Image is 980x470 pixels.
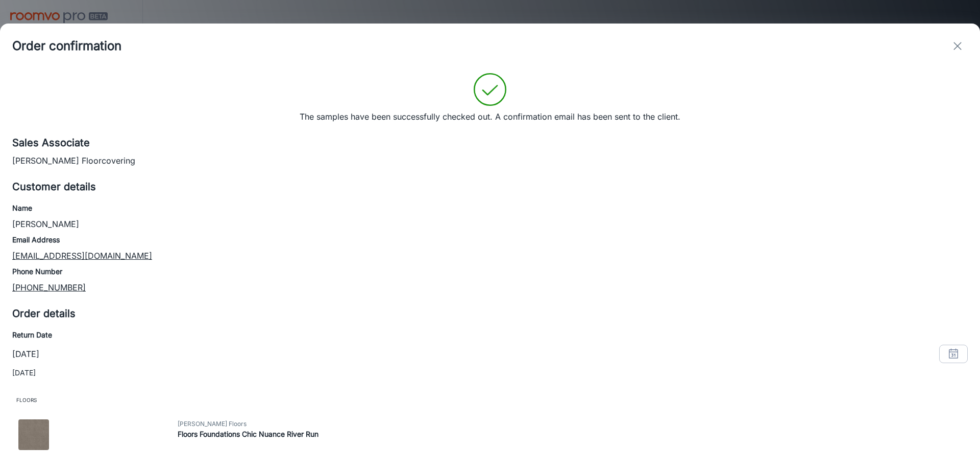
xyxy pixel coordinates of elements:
[12,348,39,360] p: [DATE]
[12,329,968,341] h6: Return Date
[12,154,968,167] p: [PERSON_NAME] Floorcovering
[12,266,968,277] h6: Phone Number
[12,306,968,321] h5: Order details
[300,110,680,123] p: The samples have been successfully checked out. A confirmation email has been sent to the client.
[178,429,970,440] h6: Floors Foundations Chic Nuance River Run
[178,419,970,429] span: [PERSON_NAME] Floors
[12,179,968,194] h5: Customer details
[12,135,968,150] h5: Sales Associate
[12,234,968,245] h6: Email Address
[12,282,86,293] a: [PHONE_NUMBER]
[18,419,49,450] img: Floors Foundations Chic Nuance River Run
[12,218,968,230] p: [PERSON_NAME]
[947,36,968,56] button: exit
[12,37,121,55] h4: Order confirmation
[12,251,152,261] a: [EMAIL_ADDRESS][DOMAIN_NAME]
[12,367,968,378] p: [DATE]
[12,391,968,409] span: Floors
[12,203,968,214] h6: Name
